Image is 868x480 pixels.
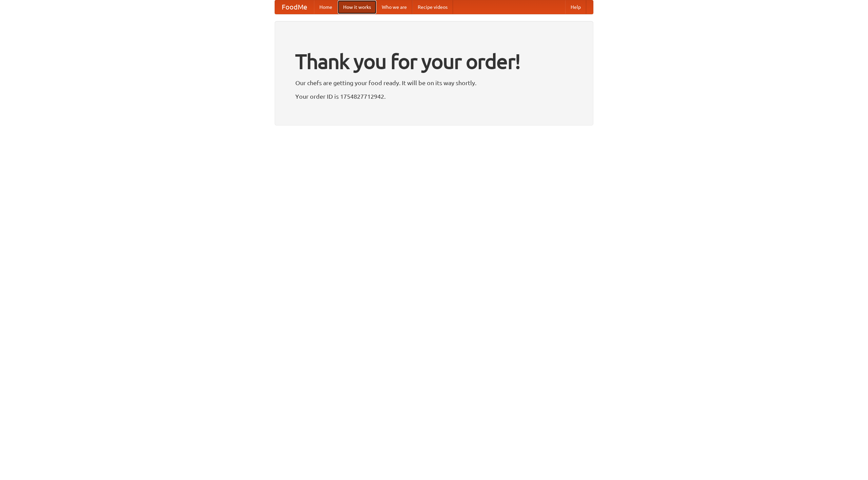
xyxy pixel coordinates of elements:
[565,0,586,14] a: Help
[275,0,314,14] a: FoodMe
[295,91,573,101] p: Your order ID is 1754827712942.
[295,45,573,78] h1: Thank you for your order!
[338,0,376,14] a: How it works
[295,78,573,88] p: Our chefs are getting your food ready. It will be on its way shortly.
[314,0,338,14] a: Home
[412,0,453,14] a: Recipe videos
[376,0,412,14] a: Who we are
